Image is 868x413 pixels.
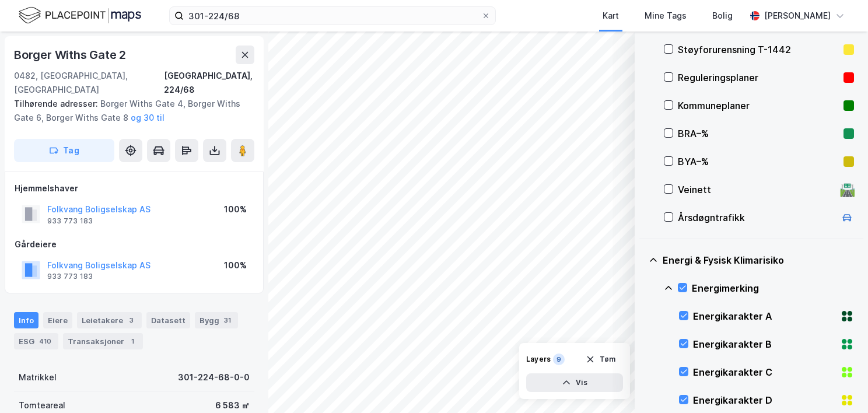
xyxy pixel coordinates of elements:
div: 9 [553,353,565,365]
div: Borger Withs Gate 4, Borger Withs Gate 6, Borger Withs Gate 8 [14,97,245,125]
div: 3 [125,314,137,326]
button: Vis [526,373,623,392]
div: 100% [224,202,247,216]
div: Veinett [678,183,835,197]
input: Søk på adresse, matrikkel, gårdeiere, leietakere eller personer [184,7,481,24]
div: [PERSON_NAME] [764,9,831,23]
div: 6 583 ㎡ [215,398,250,412]
div: 31 [222,314,233,326]
div: Energikarakter A [693,309,835,323]
img: logo.f888ab2527a4732fd821a326f86c7f29.svg [19,5,141,26]
div: Tomteareal [19,398,65,412]
div: 933 773 183 [47,216,93,226]
div: Info [14,312,38,328]
div: BRA–% [678,127,839,141]
span: Tilhørende adresser: [14,99,100,108]
div: ESG [14,333,58,349]
div: Bolig [712,9,733,23]
div: Energikarakter D [693,393,835,407]
div: 0482, [GEOGRAPHIC_DATA], [GEOGRAPHIC_DATA] [14,69,164,97]
iframe: Chat Widget [810,357,868,413]
div: Datasett [146,312,190,328]
div: 1 [127,335,138,347]
div: Reguleringsplaner [678,71,839,85]
div: Gårdeiere [15,237,254,251]
div: Årsdøgntrafikk [678,211,835,225]
div: 933 773 183 [47,272,93,281]
div: Kart [603,9,619,23]
div: 🛣️ [839,182,855,197]
div: Hjemmelshaver [15,181,254,195]
div: Borger Withs Gate 2 [14,45,128,64]
div: Mine Tags [645,9,687,23]
div: 410 [37,335,54,347]
div: Layers [526,355,551,364]
div: 100% [224,258,247,272]
div: Energikarakter B [693,337,835,351]
div: Bygg [195,312,238,328]
div: Transaksjoner [63,333,143,349]
div: Matrikkel [19,370,57,384]
div: Leietakere [77,312,142,328]
button: Tøm [578,350,623,369]
div: Energimerking [692,281,854,295]
div: Støyforurensning T-1442 [678,43,839,57]
div: Eiere [43,312,72,328]
div: Kommuneplaner [678,99,839,113]
div: BYA–% [678,155,839,169]
div: 301-224-68-0-0 [178,370,250,384]
div: Energikarakter C [693,365,835,379]
div: [GEOGRAPHIC_DATA], 224/68 [164,69,254,97]
button: Tag [14,139,114,162]
div: Energi & Fysisk Klimarisiko [663,253,854,267]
